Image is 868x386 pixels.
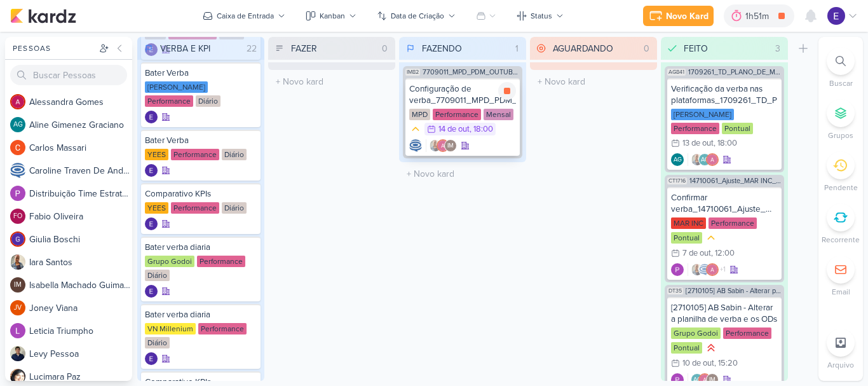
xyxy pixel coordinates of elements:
[145,309,257,321] div: Bater verba diaria
[671,217,706,229] div: MAR INC
[145,256,194,267] div: Grupo Godoi
[145,337,170,348] div: Diário
[145,188,257,200] div: Comparativo KPIs
[711,249,735,258] div: , 12:00
[14,305,22,312] p: JV
[510,42,524,55] div: 1
[671,192,778,215] div: Confirmar verba_14710061_Ajuste_MAR INC_SUBLIME_JARDINS_PDM_OUTUBRO
[402,165,524,183] input: + Novo kard
[691,153,703,166] img: Iara Santos
[145,95,193,107] div: Performance
[714,139,737,148] div: , 18:00
[719,265,726,275] span: +1
[671,302,778,325] div: [2710105] AB Sabin - Alterar a planilha de verba e os ODs
[671,373,684,386] img: Distribuição Time Estratégico
[689,177,782,184] span: 14710061_Ajuste_MAR INC_SUBLIME_JARDINS_PDM_OUTUBRO
[377,42,393,55] div: 0
[691,263,703,276] img: Iara Santos
[409,123,422,135] div: Prioridade Média
[671,327,721,339] div: Grupo Godoi
[29,301,132,315] div: J o n e y V i a n a
[667,177,687,184] span: CT1716
[145,352,158,365] img: Eduardo Quaresma
[824,182,858,193] p: Pendente
[688,263,726,276] div: Colaboradores: Iara Santos, Caroline Traven De Andrade, Alessandra Gomes, Isabella Machado Guimarães
[484,109,513,120] div: Mensal
[171,149,219,160] div: Performance
[198,323,247,334] div: Performance
[271,72,393,91] input: + Novo kard
[671,83,778,106] div: Verificação da verba nas plataformas_1709261_TD_PLANO_DE_MIDIA_NOVEMBRO+DEZEMBRO
[409,139,422,152] img: Caroline Traven De Andrade
[145,323,196,334] div: VN Millenium
[29,95,132,109] div: A l e s s a n d r a G o m e s
[10,369,25,384] img: Lucimara Paz
[29,210,132,223] div: F a b i o O l i v e i r a
[145,111,158,123] img: Eduardo Quaresma
[222,202,247,214] div: Diário
[10,94,25,109] img: Alessandra Gomes
[470,125,493,134] div: , 18:00
[829,78,853,89] p: Buscar
[145,285,158,298] div: Criador(a): Eduardo Quaresma
[701,157,709,163] p: AG
[10,117,25,132] div: Aline Gimenez Graciano
[532,72,654,91] input: + Novo kard
[222,149,247,160] div: Diário
[10,163,25,178] img: Caroline Traven De Andrade
[171,202,219,214] div: Performance
[10,8,76,24] img: kardz.app
[682,139,714,148] div: 13 de out
[429,139,442,152] img: Iara Santos
[667,69,686,76] span: AG841
[671,342,702,354] div: Pontual
[13,213,22,220] p: FO
[705,231,717,244] div: Prioridade Média
[688,373,719,386] div: Colaboradores: Aline Gimenez Graciano, Alessandra Gomes, Isabella Machado Guimarães
[10,254,25,270] img: Iara Santos
[686,287,782,294] span: [2710105] AB Sabin - Alterar plano de mídia de outubro
[706,263,719,276] img: Alessandra Gomes
[145,111,158,123] div: Criador(a): Eduardo Quaresma
[145,67,257,79] div: Bater Verba
[671,123,719,134] div: Performance
[698,373,711,386] img: Alessandra Gomes
[145,285,158,298] img: Eduardo Quaresma
[423,69,520,76] span: 7709011_MPD_PDM_OUTUBRO
[405,69,420,76] span: IM82
[745,10,773,23] div: 1h51m
[709,377,715,383] p: IM
[145,202,168,214] div: YEES
[671,153,684,166] div: Criador(a): Aline Gimenez Graciano
[828,130,853,141] p: Grupos
[145,242,257,253] div: Bater verba diaria
[691,373,703,386] div: Aline Gimenez Graciano
[437,139,449,152] img: Alessandra Gomes
[29,324,132,338] div: L e t i c i a T r i u m p h o
[639,42,654,55] div: 0
[447,143,454,149] p: IM
[10,186,25,201] img: Distribuição Time Estratégico
[666,10,709,23] div: Novo Kard
[14,282,22,289] p: IM
[827,359,854,371] p: Arquivo
[409,109,430,120] div: MPD
[722,123,753,134] div: Pontual
[196,95,220,107] div: Diário
[145,164,158,177] img: Eduardo Quaresma
[10,231,25,247] img: Giulia Boschi
[498,82,516,100] div: Parar relógio
[10,209,25,224] div: Fabio Oliveira
[822,234,860,245] p: Recorrente
[671,263,684,276] div: Criador(a): Distribuição Time Estratégico
[10,65,127,85] input: Buscar Pessoas
[29,187,132,200] div: D i s t r i b u i ç ã o T i m e E s t r a t é g i c o
[29,347,132,361] div: L e v y P e s s o a
[438,125,470,134] div: 14 de out
[10,300,25,315] div: Joney Viana
[827,7,845,25] img: Eduardo Quaresma
[698,263,711,276] img: Caroline Traven De Andrade
[29,256,132,269] div: I a r a S a n t o s
[145,352,158,365] div: Criador(a): Eduardo Quaresma
[10,346,25,361] img: Levy Pessoa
